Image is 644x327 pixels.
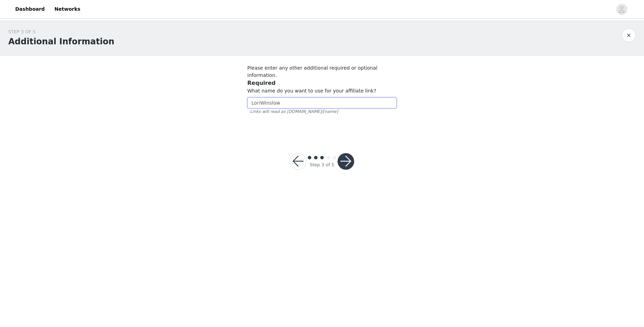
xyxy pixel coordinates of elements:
[247,64,397,79] p: Please enter any other additional required or optional information.
[8,35,114,48] h1: Additional Information
[310,161,334,168] div: Step 3 of 5
[247,79,397,87] h3: Required
[247,108,397,115] span: Links will read as [DOMAIN_NAME]/[name]
[11,1,49,17] a: Dashboard
[618,4,625,15] div: avatar
[8,28,114,35] div: STEP 3 OF 5
[247,88,376,94] span: What name do you want to use for your affiliate link?
[50,1,84,17] a: Networks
